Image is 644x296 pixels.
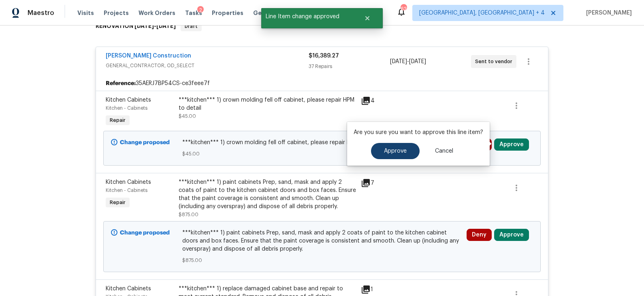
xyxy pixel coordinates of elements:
[390,59,407,64] span: [DATE]
[354,128,483,136] p: Are you sure you want to approve this line item?
[494,229,529,241] button: Approve
[354,10,381,26] button: Close
[120,230,170,236] b: Change proposed
[106,53,191,59] a: [PERSON_NAME] Construction
[182,138,462,147] span: ***kitchen*** 1) crown molding fell off cabinet, please repair HPM to detail
[179,178,356,211] div: ***kitchen*** 1) paint cabinets Prep, sand, mask and apply 2 coats of paint to the kitchen cabine...
[467,229,492,241] button: Deny
[253,9,306,17] span: Geo Assignments
[371,143,420,159] button: Approve
[156,23,176,29] span: [DATE]
[106,62,309,70] span: GENERAL_CONTRACTOR, OD_SELECT
[309,53,339,59] span: $16,389.27
[179,96,356,112] div: ***kitchen*** 1) crown molding fell off cabinet, please repair HPM to detail
[107,198,129,207] span: Repair
[390,57,426,66] span: -
[179,114,196,119] span: $45.00
[96,21,176,31] h6: RENOVATION
[309,62,390,70] div: 37 Repairs
[409,59,426,64] span: [DATE]
[182,229,462,253] span: ***kitchen*** 1) paint cabinets Prep, sand, mask and apply 2 coats of paint to the kitchen cabine...
[475,57,516,66] span: Sent to vendor
[104,9,129,17] span: Projects
[182,150,462,158] span: $45.00
[179,212,198,217] span: $875.00
[261,8,354,25] span: Line Item change approved
[197,6,204,14] div: 2
[106,106,147,111] span: Kitchen - Cabinets
[96,76,548,91] div: 35AERJ7BP54CS-ce3feee7f
[93,13,551,39] div: RENOVATION [DATE]-[DATE]Draft
[28,9,54,17] span: Maestro
[106,179,151,185] span: Kitchen Cabinets
[106,188,147,193] span: Kitchen - Cabinets
[361,96,392,106] div: 4
[106,79,136,87] b: Reference:
[401,5,406,13] div: 62
[134,23,154,29] span: [DATE]
[139,9,175,17] span: Work Orders
[384,148,407,154] span: Approve
[583,9,632,17] span: [PERSON_NAME]
[494,138,529,151] button: Approve
[422,143,466,159] button: Cancel
[185,10,202,16] span: Tasks
[361,285,392,294] div: 1
[212,9,243,17] span: Properties
[361,178,392,188] div: 7
[134,23,176,29] span: -
[419,9,545,17] span: [GEOGRAPHIC_DATA], [GEOGRAPHIC_DATA] + 4
[106,97,151,103] span: Kitchen Cabinets
[106,286,151,292] span: Kitchen Cabinets
[181,22,201,30] span: Draft
[107,116,129,124] span: Repair
[182,256,462,264] span: $875.00
[435,148,453,154] span: Cancel
[77,9,94,17] span: Visits
[120,140,170,145] b: Change proposed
